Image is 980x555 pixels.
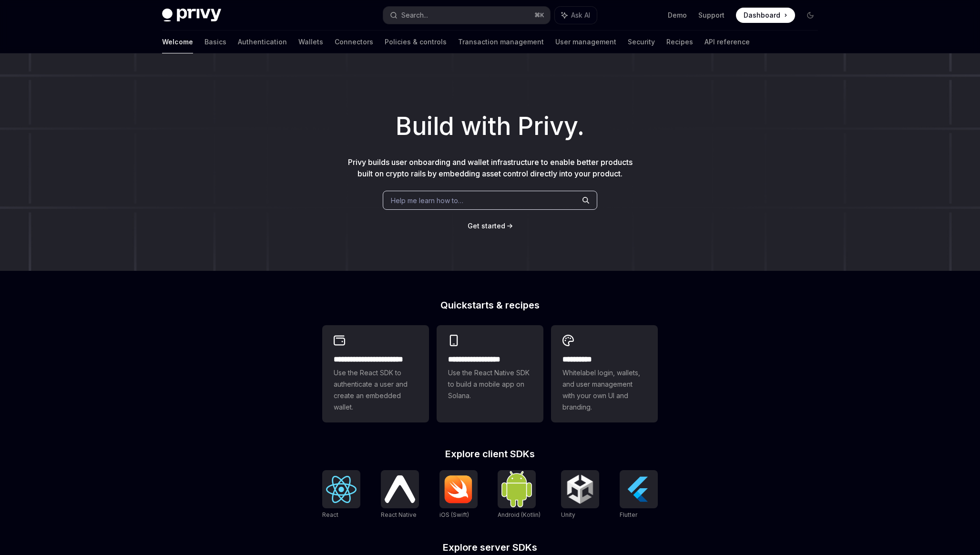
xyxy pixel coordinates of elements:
a: API reference [704,31,750,53]
h2: Quickstarts & recipes [322,300,658,310]
a: FlutterFlutter [620,470,658,520]
img: React [326,476,357,503]
a: Wallets [298,31,323,53]
a: React NativeReact Native [381,470,419,520]
img: Unity [565,474,595,504]
h2: Explore server SDKs [322,543,658,552]
span: Use the React Native SDK to build a mobile app on Solana. [448,367,532,401]
img: Flutter [623,474,654,504]
a: Welcome [162,31,193,53]
span: Help me learn how to… [391,195,463,206]
img: Android (Kotlin) [501,471,532,507]
img: iOS (Swift) [443,475,474,504]
h1: Build with Privy. [15,108,965,145]
a: Authentication [238,31,287,53]
a: Security [628,31,655,53]
button: Toggle dark mode [803,8,818,23]
span: Use the React SDK to authenticate a user and create an embedded wallet. [334,367,418,413]
span: Whitelabel login, wallets, and user management with your own UI and branding. [562,367,646,413]
a: Demo [668,10,687,20]
h2: Explore client SDKs [322,449,658,459]
span: ⌘ K [534,11,544,19]
span: Flutter [620,511,637,518]
a: Support [698,10,725,20]
a: iOS (Swift)iOS (Swift) [439,470,478,520]
a: **** **** **** ***Use the React Native SDK to build a mobile app on Solana. [437,325,543,422]
a: User management [555,31,616,53]
span: Android (Kotlin) [498,511,541,518]
span: Ask AI [571,10,590,20]
div: Search... [401,10,428,21]
span: Unity [561,511,575,518]
a: UnityUnity [561,470,599,520]
img: dark logo [162,9,221,22]
a: Get started [468,221,505,231]
a: Transaction management [458,31,544,53]
button: Search...⌘K [383,7,550,24]
span: iOS (Swift) [439,511,469,518]
span: Privy builds user onboarding and wallet infrastructure to enable better products built on crypto ... [348,157,633,178]
img: React Native [385,475,415,503]
a: Dashboard [736,8,795,23]
a: Basics [204,31,226,53]
span: Get started [468,222,505,230]
a: ReactReact [322,470,360,520]
a: Recipes [666,31,693,53]
span: React Native [381,511,417,518]
span: Dashboard [744,10,780,20]
a: Android (Kotlin)Android (Kotlin) [498,470,541,520]
button: Ask AI [555,7,597,24]
span: React [322,511,338,518]
a: **** *****Whitelabel login, wallets, and user management with your own UI and branding. [551,325,658,422]
a: Policies & controls [385,31,447,53]
a: Connectors [335,31,373,53]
